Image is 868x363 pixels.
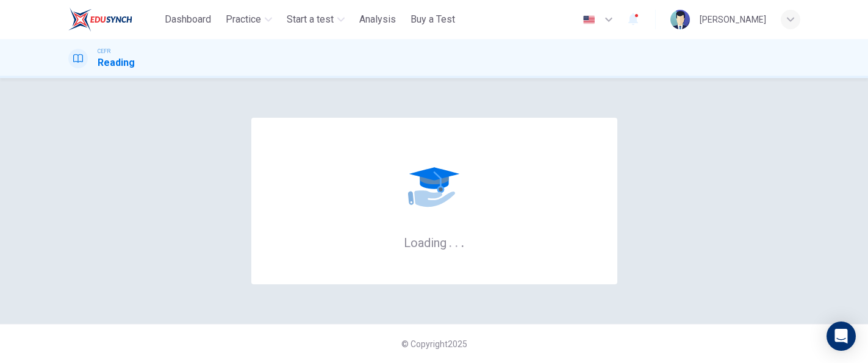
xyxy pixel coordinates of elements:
h6: Loading [404,234,465,250]
button: Dashboard [160,9,216,31]
span: Buy a Test [411,12,455,27]
span: Dashboard [165,12,211,27]
span: Analysis [359,12,396,27]
img: ELTC logo [68,7,132,32]
span: Practice [226,12,261,27]
button: Start a test [282,9,350,31]
a: ELTC logo [68,7,160,32]
h1: Reading [98,56,135,70]
div: Open Intercom Messenger [827,322,856,351]
button: Analysis [354,9,401,31]
button: Practice [221,9,277,31]
img: Profile picture [670,10,690,29]
h6: . [448,231,453,251]
img: en [581,15,597,24]
h6: . [454,231,459,251]
button: Buy a Test [406,9,460,31]
span: CEFR [98,47,110,56]
span: © Copyright 2025 [401,339,467,349]
span: Start a test [287,12,334,27]
h6: . [461,231,465,251]
div: [PERSON_NAME] [700,12,766,27]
